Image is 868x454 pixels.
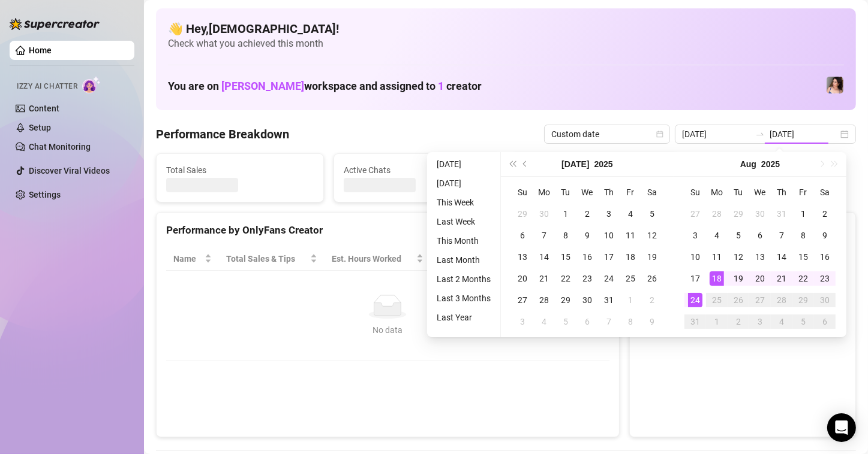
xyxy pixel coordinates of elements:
[344,164,491,177] span: Active Chats
[168,37,844,50] span: Check what you achieved this month
[827,77,843,93] img: Lauren
[29,46,52,55] a: Home
[755,129,765,139] span: to
[173,252,202,265] span: Name
[226,252,308,265] span: Total Sales & Tips
[10,18,100,30] img: logo-BBDzfeDw.svg
[332,252,414,265] div: Est. Hours Worked
[17,81,77,92] span: Izzy AI Chatter
[221,80,304,92] span: [PERSON_NAME]
[755,129,765,139] span: swap-right
[510,247,609,271] th: Chat Conversion
[29,123,51,132] a: Setup
[166,222,609,238] div: Performance by OnlyFans Creator
[178,323,597,337] div: No data
[82,76,101,93] img: AI Chatter
[770,128,838,141] input: End date
[29,190,61,199] a: Settings
[219,247,325,271] th: Total Sales & Tips
[682,128,750,141] input: Start date
[639,222,846,238] div: Sales by OnlyFans Creator
[166,164,314,177] span: Total Sales
[438,80,444,92] span: 1
[438,252,494,265] span: Sales / Hour
[168,80,482,93] h1: You are on workspace and assigned to creator
[518,252,592,265] span: Chat Conversion
[29,142,91,152] a: Chat Monitoring
[521,164,669,177] span: Messages Sent
[656,131,663,138] span: calendar
[551,125,663,143] span: Custom date
[156,126,289,143] h4: Performance Breakdown
[29,166,110,175] a: Discover Viral Videos
[166,247,219,271] th: Name
[168,20,844,37] h4: 👋 Hey, [DEMOGRAPHIC_DATA] !
[431,247,511,271] th: Sales / Hour
[827,413,856,442] div: Open Intercom Messenger
[29,104,59,113] a: Content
